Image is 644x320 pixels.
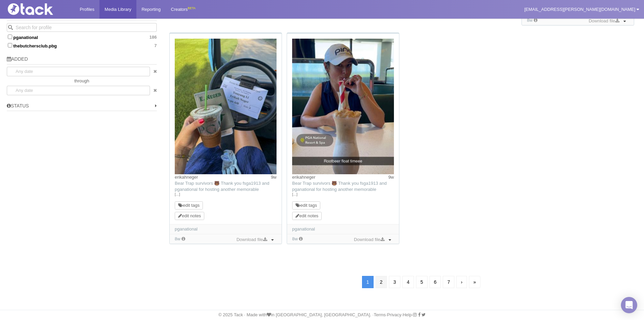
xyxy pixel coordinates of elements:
[271,174,277,180] time: Posted: 8/3/2025, 6:17:26 PM
[456,276,467,288] a: Next
[292,181,391,216] span: Bear Trap survivors 🐻 Thank you fsga1913 and pganational for hosting another memorable [US_STATE]...
[235,236,269,243] a: Download file
[362,276,374,288] a: 1
[175,192,277,198] a: […]
[403,312,412,317] a: Help
[443,276,454,288] a: 7
[150,86,157,95] a: clear
[5,3,73,15] img: Tack
[374,312,385,317] a: Terms
[469,276,480,288] a: Last
[7,34,157,40] label: pganational
[388,174,394,180] time: Posted: 8/3/2025, 6:17:26 PM
[416,276,428,288] a: 5
[292,236,298,241] time: Added: 8/7/2025, 3:35:44 PM
[2,312,642,318] div: © 2025 Tack · Made with in [GEOGRAPHIC_DATA], [GEOGRAPHIC_DATA]. · · · ·
[352,236,386,243] a: Download file
[8,43,12,47] input: thebutchersclub.pbg7
[621,297,637,313] div: Open Intercom Messenger
[292,192,394,198] a: […]
[7,76,157,86] div: through
[8,25,13,30] svg: Search
[175,175,198,180] a: erikahneger
[376,276,387,288] a: 2
[527,18,533,23] time: Added: 8/7/2025, 3:35:47 PM
[430,276,441,288] a: 6
[175,226,277,232] div: pganational
[154,43,157,48] span: 7
[7,23,16,32] button: Search
[7,23,157,32] input: Search for profile
[188,5,195,12] div: BETA
[7,67,150,76] input: Any date
[587,17,621,25] a: Download file
[178,213,201,218] a: edit notes
[389,276,400,288] a: 3
[292,39,394,174] img: Image may contain: beverage, juice, smoothie, milk, milkshake, baseball cap, cap, clothing, hat, ...
[149,35,157,40] span: 186
[175,39,277,174] img: Image may contain: cup, disposable cup, beverage, juice, text, body part, finger, hand, person, c...
[7,42,157,49] label: thebutchersclub.pbg
[8,35,12,39] input: pganational186
[296,203,317,208] a: edit tags
[150,67,157,76] a: clear
[296,213,318,218] a: edit notes
[402,276,414,288] a: 4
[175,236,181,241] time: Added: 8/7/2025, 3:35:45 PM
[387,312,401,317] a: Privacy
[175,181,273,216] span: Bear Trap survivors 🐻 Thank you fsga1913 and pganational for hosting another memorable [US_STATE]...
[292,175,316,180] a: erikahneger
[178,203,200,208] a: edit tags
[7,103,157,111] h5: Status
[7,86,150,95] input: Any date
[292,226,394,232] div: pganational
[7,57,157,64] h5: Added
